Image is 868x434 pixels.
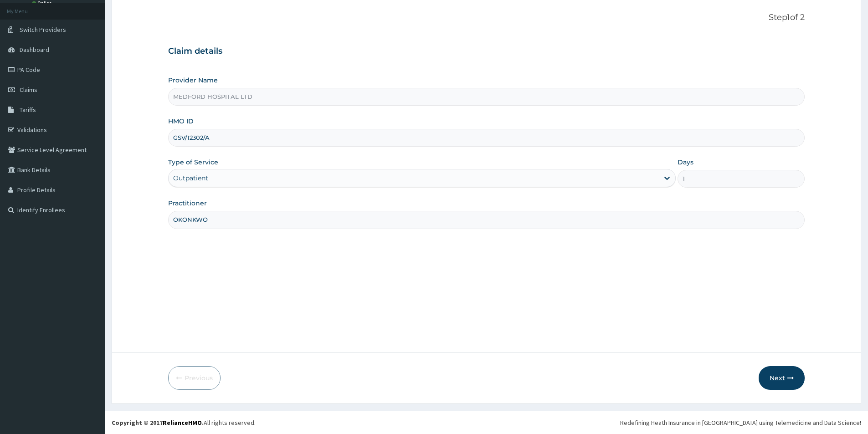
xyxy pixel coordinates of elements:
[168,158,218,167] label: Type of Service
[678,158,693,167] label: Days
[168,211,805,229] input: Enter Name
[173,174,208,183] div: Outpatient
[759,366,805,390] button: Next
[112,419,204,427] strong: Copyright © 2017 .
[105,411,868,434] footer: All rights reserved.
[20,46,49,54] span: Dashboard
[620,418,861,427] div: Redefining Heath Insurance in [GEOGRAPHIC_DATA] using Telemedicine and Data Science!
[20,26,66,34] span: Switch Providers
[168,76,218,85] label: Provider Name
[20,106,36,114] span: Tariffs
[168,46,805,56] h3: Claim details
[163,419,202,427] a: RelianceHMO
[168,199,207,208] label: Practitioner
[20,86,37,94] span: Claims
[168,117,194,126] label: HMO ID
[168,129,805,147] input: Enter HMO ID
[168,366,221,390] button: Previous
[168,13,805,23] p: Step 1 of 2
